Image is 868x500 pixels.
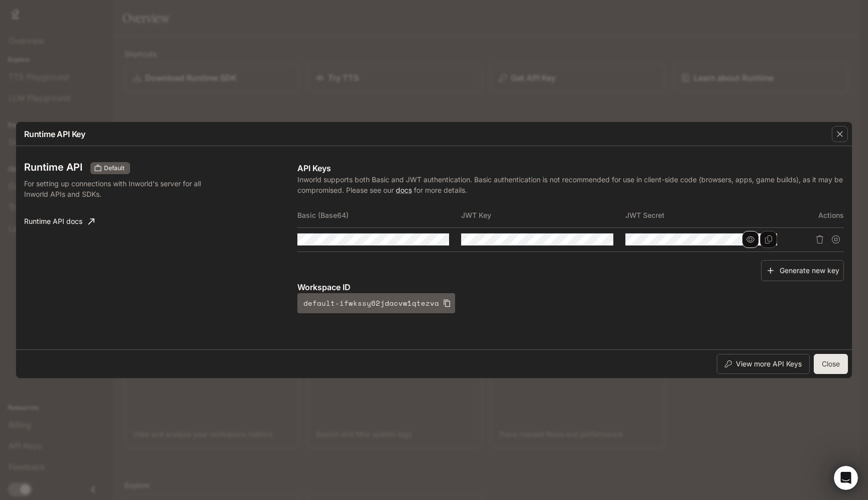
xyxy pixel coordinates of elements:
button: Delete API key [812,231,828,247]
button: Copy Secret [760,231,777,248]
p: Workspace ID [297,281,844,293]
iframe: Intercom live chat [834,466,858,490]
button: Suspend API key [828,231,844,247]
a: Runtime API docs [20,211,98,231]
th: JWT Secret [625,203,789,227]
p: Runtime API Key [24,128,85,140]
span: Default [100,164,129,173]
th: JWT Key [461,203,625,227]
button: Close [814,354,848,374]
button: Generate new key [761,260,844,282]
div: These keys will apply to your current workspace only [90,162,130,174]
p: Inworld supports both Basic and JWT authentication. Basic authentication is not recommended for u... [297,174,844,195]
th: Basic (Base64) [297,203,461,227]
h3: Runtime API [24,162,82,172]
th: Actions [789,203,844,227]
button: View more API Keys [717,354,810,374]
p: API Keys [297,162,844,174]
p: For setting up connections with Inworld's server for all Inworld APIs and SDKs. [24,178,223,199]
button: default-ifwkssy62jdacvw1qtezva [297,293,455,313]
a: docs [396,186,412,194]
